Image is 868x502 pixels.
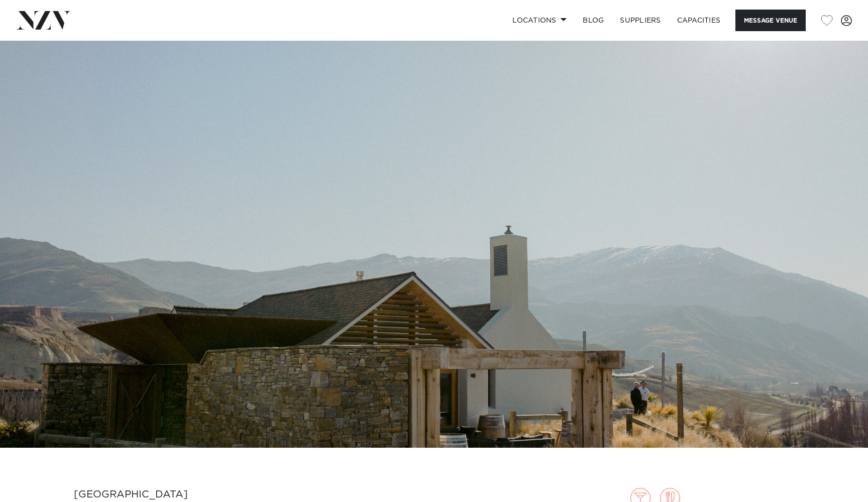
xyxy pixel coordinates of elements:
button: Message Venue [735,10,806,31]
a: Capacities [669,10,729,31]
a: BLOG [575,10,612,31]
a: SUPPLIERS [612,10,669,31]
a: Locations [504,10,575,31]
small: [GEOGRAPHIC_DATA] [74,489,188,499]
img: nzv-logo.png [16,11,71,29]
